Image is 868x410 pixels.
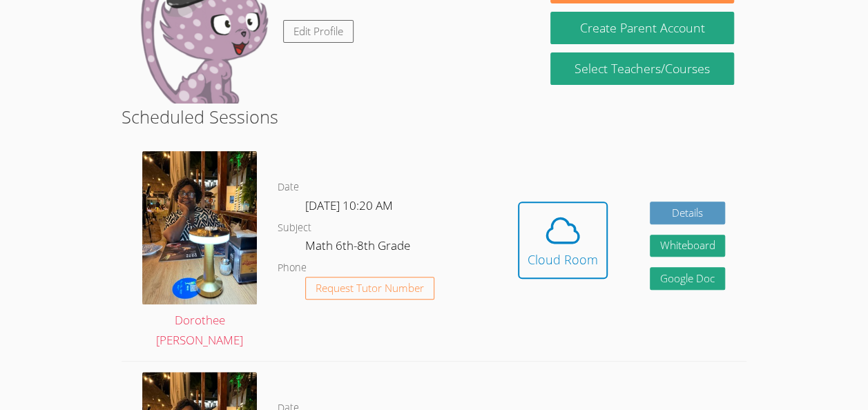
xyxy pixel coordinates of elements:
[142,151,257,350] a: Dorothee [PERSON_NAME]
[528,250,598,269] div: Cloud Room
[278,219,311,237] dt: Subject
[278,260,307,277] dt: Phone
[305,236,413,260] dd: Math 6th-8th Grade
[305,197,393,213] span: [DATE] 10:20 AM
[550,12,733,44] button: Create Parent Account
[283,20,354,43] a: Edit Profile
[142,151,257,304] img: IMG_8217.jpeg
[650,235,726,257] button: Whiteboard
[278,179,299,196] dt: Date
[316,283,424,293] span: Request Tutor Number
[650,202,726,224] a: Details
[122,104,746,130] h2: Scheduled Sessions
[550,52,733,85] a: Select Teachers/Courses
[650,267,726,290] a: Google Doc
[518,202,608,279] button: Cloud Room
[305,277,434,300] button: Request Tutor Number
